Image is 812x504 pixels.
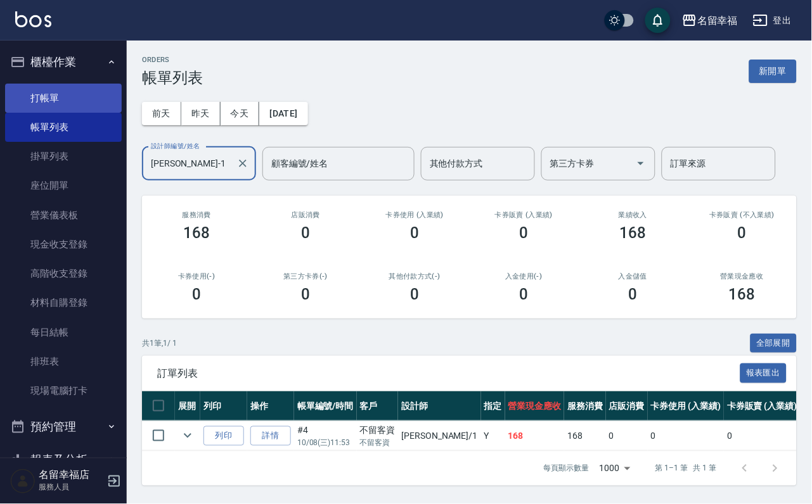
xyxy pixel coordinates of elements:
[398,391,480,421] th: 設計師
[192,286,201,303] h3: 0
[520,286,529,303] h3: 0
[629,286,638,303] h3: 0
[398,421,480,451] td: [PERSON_NAME] /1
[266,211,345,219] h2: 店販消費
[738,224,747,242] h3: 0
[301,224,310,242] h3: 0
[484,211,563,219] h2: 卡券販賣 (入業績)
[729,286,756,303] h3: 168
[297,437,354,448] p: 10/08 (三) 11:53
[5,288,122,317] a: 材料自購登錄
[594,211,673,219] h2: 業績收入
[5,113,122,142] a: 帳單列表
[294,391,357,421] th: 帳單編號/時間
[751,334,797,353] button: 全部展開
[5,171,122,200] a: 座位開單
[5,318,122,347] a: 每日結帳
[749,65,797,77] a: 新開單
[5,443,122,476] button: 報表及分析
[620,224,647,242] h3: 168
[703,272,782,280] h2: 營業現金應收
[157,367,740,380] span: 訂單列表
[200,391,247,421] th: 列印
[178,426,197,445] button: expand row
[360,424,396,437] div: 不留客資
[594,272,673,280] h2: 入金儲值
[221,102,260,125] button: 今天
[181,102,221,125] button: 昨天
[5,201,122,230] a: 營業儀表板
[10,469,35,494] img: Person
[505,391,565,421] th: 營業現金應收
[5,410,122,443] button: 預約管理
[5,347,122,376] a: 排班表
[157,272,236,280] h2: 卡券使用(-)
[203,426,244,446] button: 列印
[175,391,200,421] th: 展開
[142,337,177,349] p: 共 1 筆, 1 / 1
[266,272,345,280] h2: 第三方卡券(-)
[375,272,454,280] h2: 其他付款方式(-)
[655,463,717,474] p: 第 1–1 筆 共 1 筆
[740,363,787,383] button: 報表匯出
[39,469,103,482] h5: 名留幸福店
[357,391,399,421] th: 客戶
[606,421,648,451] td: 0
[360,437,396,448] p: 不留客資
[677,8,743,34] button: 名留幸福
[648,391,725,421] th: 卡券使用 (入業績)
[15,11,51,27] img: Logo
[157,211,236,219] h3: 服務消費
[564,391,606,421] th: 服務消費
[740,367,787,379] a: 報表匯出
[410,286,419,303] h3: 0
[5,84,122,113] a: 打帳單
[234,154,252,172] button: Clear
[5,142,122,171] a: 掛單列表
[294,421,357,451] td: #4
[648,421,725,451] td: 0
[142,102,181,125] button: 前天
[520,224,529,242] h3: 0
[142,56,203,64] h2: ORDERS
[5,376,122,405] a: 現場電腦打卡
[142,69,203,87] h3: 帳單列表
[645,8,671,33] button: save
[595,451,635,486] div: 1000
[5,230,122,259] a: 現金收支登錄
[151,141,200,151] label: 設計師編號/姓名
[247,391,294,421] th: 操作
[724,391,801,421] th: 卡券販賣 (入業績)
[481,391,505,421] th: 指定
[5,46,122,79] button: 櫃檯作業
[697,13,738,28] div: 名留幸福
[301,286,310,303] h3: 0
[724,421,801,451] td: 0
[484,272,563,280] h2: 入金使用(-)
[544,463,590,474] p: 每頁顯示數量
[748,9,797,32] button: 登出
[631,153,651,173] button: Open
[564,421,606,451] td: 168
[259,102,307,125] button: [DATE]
[505,421,565,451] td: 168
[606,391,648,421] th: 店販消費
[5,259,122,288] a: 高階收支登錄
[39,482,103,493] p: 服務人員
[703,211,782,219] h2: 卡券販賣 (不入業績)
[250,426,291,446] a: 詳情
[749,60,797,83] button: 新開單
[375,211,454,219] h2: 卡券使用 (入業績)
[481,421,505,451] td: Y
[410,224,419,242] h3: 0
[183,224,210,242] h3: 168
